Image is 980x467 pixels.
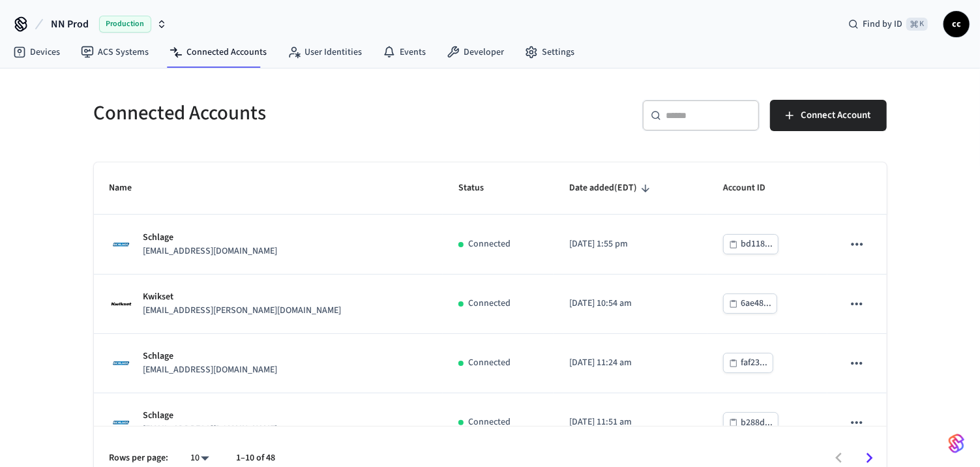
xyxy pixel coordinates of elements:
p: Schlage [143,409,278,423]
span: Connect Account [801,107,871,124]
img: Kwikset Logo, Square [110,292,133,316]
div: Find by ID⌘ K [838,12,938,36]
a: ACS Systems [70,40,159,64]
a: Devices [3,40,70,64]
p: [DATE] 10:54 am [569,297,692,310]
p: Schlage [143,231,278,245]
span: Date added(EDT) [569,178,654,198]
p: [DATE] 1:55 pm [569,237,692,251]
button: Connect Account [770,100,887,131]
span: ⌘ K [906,18,928,31]
img: Schlage Logo, Square [110,233,133,256]
p: Kwikset [143,290,342,304]
button: cc [943,11,970,37]
p: [EMAIL_ADDRESS][PERSON_NAME][DOMAIN_NAME] [143,304,342,318]
div: faf23... [741,355,767,371]
a: User Identities [277,40,372,64]
div: 6ae48... [741,295,771,312]
span: cc [945,12,968,36]
p: [DATE] 11:51 am [569,415,692,429]
p: [DATE] 11:24 am [569,356,692,370]
span: Account ID [723,178,782,198]
p: Schlage [143,350,278,363]
img: Schlage Logo, Square [110,352,133,375]
h5: Connected Accounts [94,100,483,127]
button: bd118... [723,234,779,254]
span: Name [110,178,149,198]
p: Rows per page: [110,451,169,465]
p: 1–10 of 48 [237,451,276,465]
img: SeamLogoGradient.69752ec5.svg [949,433,964,454]
p: [EMAIL_ADDRESS][DOMAIN_NAME] [143,363,278,377]
span: NN Prod [51,16,89,32]
button: b288d... [723,412,779,432]
p: Connected [469,356,511,370]
p: Connected [469,415,511,429]
span: Find by ID [863,18,902,31]
button: 6ae48... [723,294,777,314]
a: Developer [436,40,514,64]
span: Status [458,178,501,198]
p: Connected [469,237,511,251]
p: [EMAIL_ADDRESS][DOMAIN_NAME] [143,423,278,436]
a: Connected Accounts [159,40,277,64]
p: [EMAIL_ADDRESS][DOMAIN_NAME] [143,245,278,258]
a: Events [372,40,436,64]
img: Schlage Logo, Square [110,411,133,434]
button: faf23... [723,353,773,373]
a: Settings [514,40,585,64]
div: bd118... [741,236,773,252]
p: Connected [469,297,511,310]
div: b288d... [741,415,773,431]
span: Production [99,16,151,33]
